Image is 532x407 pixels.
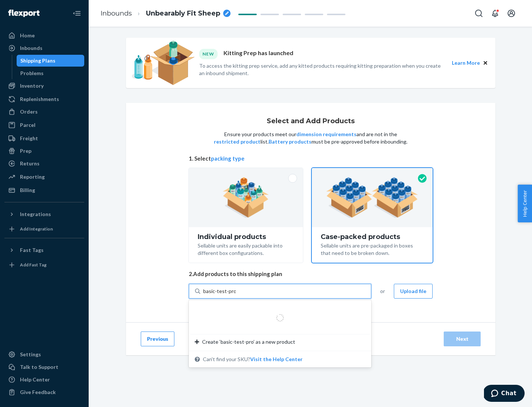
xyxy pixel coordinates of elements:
span: Unbearably Fit Sheep [146,9,220,18]
div: Shipping Plans [20,57,55,64]
a: Orders [4,106,84,118]
div: Home [20,32,35,39]
a: Shipping Plans [17,55,85,67]
ol: breadcrumbs [95,3,236,24]
div: Give Feedback [20,388,56,396]
a: Returns [4,158,84,169]
div: Help Center [20,376,50,383]
div: Prep [20,147,31,155]
button: Talk to Support [4,361,84,373]
img: individual-pack.facf35554cb0f1810c75b2bd6df2d64e.png [223,177,269,218]
h1: Select and Add Products [267,118,355,125]
div: Fast Tags [20,246,44,254]
a: Prep [4,145,84,157]
a: Freight [4,132,84,144]
button: Integrations [4,208,84,220]
div: Parcel [20,121,35,129]
div: NEW [199,49,218,59]
button: Open notifications [488,6,502,21]
button: Close Navigation [69,6,84,21]
div: Individual products [198,233,294,240]
div: Reporting [20,173,45,181]
a: Home [4,30,84,41]
div: Returns [20,160,40,167]
img: case-pack.59cecea509d18c883b923b81aeac6d0b.png [326,177,418,218]
button: Give Feedback [4,386,84,398]
div: Integrations [20,211,51,218]
button: Next [444,332,481,346]
span: 2. Add products to this shipping plan [189,270,433,278]
a: Help Center [4,374,84,386]
p: Kitting Prep has launched [224,49,293,59]
div: Problems [20,70,44,77]
div: Billing [20,186,35,194]
div: Case-packed products [321,233,424,240]
div: Add Fast Tag [20,262,47,268]
button: Open account menu [504,6,519,21]
img: Flexport logo [8,10,40,17]
button: Upload file [394,284,433,299]
div: Inventory [20,82,44,90]
a: Add Integration [4,223,84,235]
span: Create ‘basic-test-pro’ as a new product [202,338,295,346]
div: Next [450,335,474,343]
iframe: Opens a widget where you can chat to one of our agents [484,385,525,403]
button: Previous [141,332,174,346]
div: Settings [20,351,41,358]
a: Billing [4,184,84,196]
a: Add Fast Tag [4,259,84,271]
div: Replenishments [20,95,59,103]
button: Learn More [452,59,480,67]
a: Replenishments [4,93,84,105]
a: Inbounds [100,9,132,17]
div: Freight [20,135,38,142]
a: Inventory [4,80,84,92]
button: Create ‘basic-test-pro’ as a new productCan't find your SKU? [250,356,303,363]
button: Close [481,59,490,67]
div: Orders [20,108,38,115]
div: Sellable units are easily packable into different box configurations. [198,240,294,257]
button: dimension requirements [296,131,357,138]
div: Add Integration [20,226,53,232]
button: packing type [211,155,245,162]
div: Talk to Support [20,363,58,371]
a: Reporting [4,171,84,183]
div: Sellable units are pre-packaged in boxes that need to be broken down. [321,240,424,257]
a: Inbounds [4,42,84,54]
button: Help Center [518,185,532,222]
span: or [380,287,385,295]
div: Inbounds [20,44,42,52]
button: restricted product [214,138,260,145]
button: Battery products [269,138,311,145]
a: Parcel [4,119,84,131]
a: Problems [17,67,85,79]
button: Open Search Box [471,6,486,21]
p: Ensure your products meet our and are not in the list. must be pre-approved before inbounding. [213,131,408,145]
a: Settings [4,349,84,360]
span: Can't find your SKU? [203,356,303,363]
button: Fast Tags [4,244,84,256]
span: 1. Select [189,155,433,162]
p: To access the kitting prep service, add any kitted products requiring kitting preparation when yo... [199,62,445,77]
input: Create ‘basic-test-pro’ as a new productCan't find your SKU?Visit the Help Center [203,287,236,295]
